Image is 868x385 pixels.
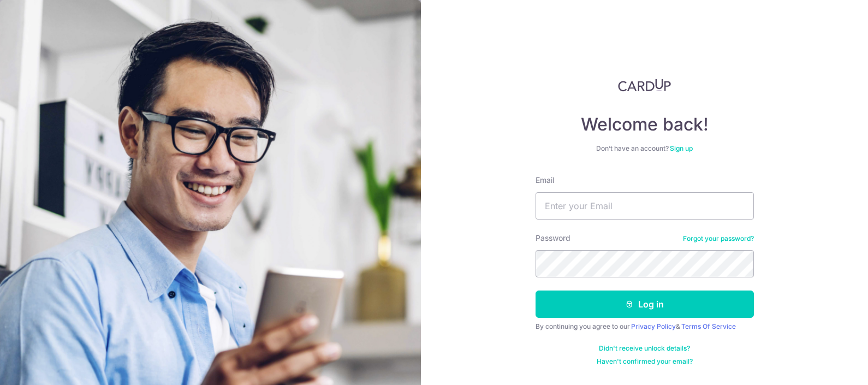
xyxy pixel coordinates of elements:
[599,344,690,353] a: Didn't receive unlock details?
[536,322,754,331] div: By continuing you agree to our &
[618,79,671,92] img: CardUp Logo
[536,291,754,318] button: Log in
[670,144,693,152] a: Sign up
[536,114,754,135] h4: Welcome back!
[631,322,676,330] a: Privacy Policy
[681,322,736,330] a: Terms Of Service
[536,175,554,186] label: Email
[536,192,754,220] input: Enter your Email
[536,233,570,244] label: Password
[683,234,754,243] a: Forgot your password?
[536,144,754,153] div: Don’t have an account?
[597,357,693,366] a: Haven't confirmed your email?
